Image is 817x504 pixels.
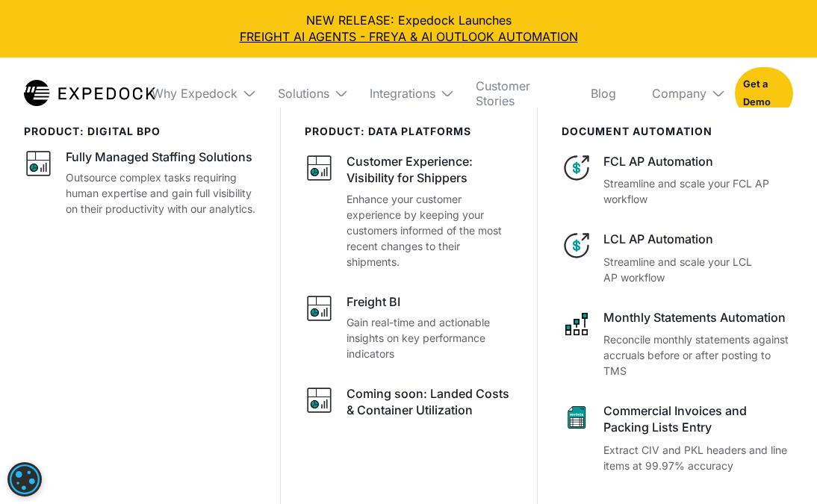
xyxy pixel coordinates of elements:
[347,153,512,187] div: Customer Experience: Visibility for Shippers
[562,231,793,284] a: LCL AP AutomationStreamline and scale your LCL AP workflow
[278,86,329,101] div: Solutions
[140,57,254,129] div: Why Expedock
[24,149,256,217] a: Fully Managed Staffing SolutionsOutsource complex tasks requiring human expertise and gain full v...
[735,67,793,119] a: Get a Demo
[640,57,723,129] div: Company
[347,314,512,361] p: Gain real-time and actionable insights on key performance indicators
[603,442,793,473] p: Extract CIV and PKL headers and line items at 99.97% accuracy
[152,86,237,101] div: Why Expedock
[24,125,256,138] div: product: digital bpo
[347,385,512,419] div: Coming soon: Landed Costs & Container Utilization
[370,86,435,101] div: Integrations
[603,254,793,285] p: Streamline and scale your LCL AP workflow
[603,175,793,207] p: Streamline and scale your FCL AP workflow
[305,385,512,423] a: Coming soon: Landed Costs & Container Utilization
[562,153,793,207] a: FCL AP AutomationStreamline and scale your FCL AP workflow
[66,169,256,217] p: Outsource complex tasks requiring human expertise and gain full visibility on their productivity ...
[347,191,512,270] p: Enhance your customer experience by keeping your customers informed of the most recent changes to...
[603,332,793,379] p: Reconcile monthly statements against accruals before or after posting to TMS
[562,125,793,138] div: document automation
[562,309,793,379] a: Monthly Statements AutomationReconcile monthly statements against accruals before or after postin...
[358,57,452,129] div: Integrations
[562,402,793,473] a: Commercial Invoices and Packing Lists EntryExtract CIV and PKL headers and line items at 99.97% a...
[12,12,805,46] div: NEW RELEASE: Expedock Launches
[742,432,817,504] iframe: Chat Widget
[12,28,805,45] a: FREIGHT AI AGENTS - FREYA & AI OUTLOOK AUTOMATION
[579,57,628,129] a: Blog
[305,293,512,361] a: Freight BIGain real-time and actionable insights on key performance indicators
[603,231,793,247] div: LCL AP Automation
[603,153,793,169] div: FCL AP Automation
[305,125,512,138] div: PRODUCT: data platforms
[66,149,252,165] div: Fully Managed Staffing Solutions
[464,57,567,129] a: Customer Stories
[603,402,793,436] div: Commercial Invoices and Packing Lists Entry
[347,293,400,310] div: Freight BI
[266,57,346,129] div: Solutions
[652,86,706,101] div: Company
[305,153,512,270] a: Customer Experience: Visibility for ShippersEnhance your customer experience by keeping your cust...
[603,309,793,326] div: Monthly Statements Automation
